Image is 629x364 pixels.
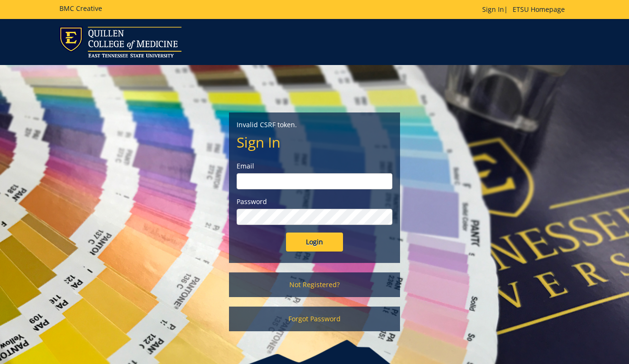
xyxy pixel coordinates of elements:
[229,307,400,331] a: Forgot Password
[59,5,102,12] h5: BMC Creative
[237,120,392,130] p: Invalid CSRF token.
[59,27,181,57] img: ETSU logo
[237,161,392,171] label: Email
[237,197,392,206] label: Password
[482,5,570,14] p: |
[229,272,400,297] a: Not Registered?
[508,5,570,14] a: ETSU Homepage
[237,134,392,150] h2: Sign In
[482,5,504,14] a: Sign In
[286,233,343,252] input: Login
